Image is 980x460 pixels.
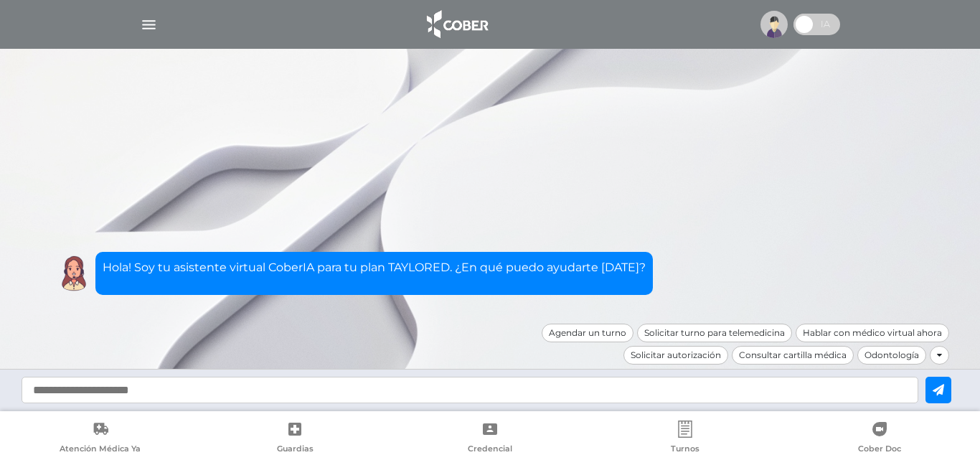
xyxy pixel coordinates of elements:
[858,443,901,456] span: Cober Doc
[588,421,783,457] a: Turnos
[419,7,494,42] img: logo_cober_home-white.png
[140,16,158,34] img: Cober_menu-lines-white.svg
[796,324,949,342] div: Hablar con médico virtual ahora
[732,346,854,365] div: Consultar cartilla médica
[198,421,393,457] a: Guardias
[542,324,633,342] div: Agendar un turno
[56,255,92,291] img: Cober IA
[782,421,977,457] a: Cober Doc
[760,11,788,38] img: profile-placeholder.svg
[623,346,728,365] div: Solicitar autorización
[3,421,198,457] a: Atención Médica Ya
[671,443,699,456] span: Turnos
[637,324,792,342] div: Solicitar turno para telemedicina
[60,443,141,456] span: Atención Médica Ya
[857,346,926,365] div: Odontología
[468,443,512,456] span: Credencial
[392,421,588,457] a: Credencial
[277,443,314,456] span: Guardias
[103,259,646,276] p: Hola! Soy tu asistente virtual CoberIA para tu plan TAYLORED. ¿En qué puedo ayudarte [DATE]?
